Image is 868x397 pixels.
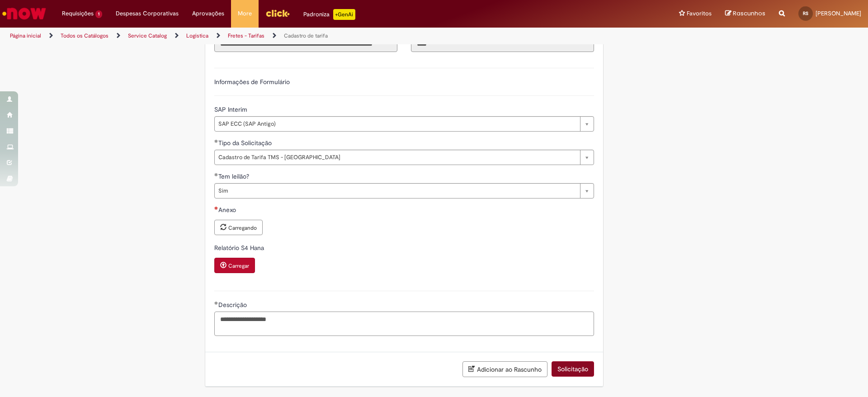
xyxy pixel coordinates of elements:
a: Página inicial [10,32,41,39]
span: [PERSON_NAME] [816,9,861,17]
span: Obrigatório Preenchido [214,139,218,143]
input: Título [214,37,397,52]
p: +GenAi [333,9,355,20]
small: Carregando [228,224,257,232]
span: Necessários [214,206,218,210]
input: Código da Unidade [411,37,594,52]
span: Sim [218,184,576,198]
span: Despesas Corporativas [116,9,179,18]
span: RS [803,10,808,16]
img: click_logo_yellow_360x200.png [265,6,290,20]
button: Adicionar ao Rascunho [462,361,547,377]
label: Informações de Formulário [214,78,290,86]
textarea: Descrição [214,312,594,336]
span: Tem leilão? [218,172,251,180]
span: Tipo da Solicitação [218,139,274,147]
button: Solicitação [552,361,594,377]
span: Cadastro de Tarifa TMS - [GEOGRAPHIC_DATA] [218,150,576,165]
span: Descrição [218,301,249,309]
span: Relatório S4 Hana [214,244,266,252]
span: More [238,9,252,18]
a: Rascunhos [725,9,765,18]
button: Carregar anexo de Anexo Required [214,220,263,235]
small: Carregar [228,262,249,269]
span: Requisições [62,9,94,18]
img: ServiceNow [1,5,47,23]
span: Aprovações [192,9,224,18]
a: Cadastro de tarifa [284,32,328,39]
button: Carregar anexo de Relatório S4 Hana [214,258,255,273]
span: SAP ECC (SAP Antigo) [218,117,576,131]
a: Fretes - Tarifas [228,32,264,39]
ul: Trilhas de página [7,28,572,44]
span: Anexo [218,206,238,214]
span: Rascunhos [733,9,765,18]
span: SAP Interim [214,105,249,113]
span: Obrigatório Preenchido [214,173,218,176]
a: Logistica [186,32,208,39]
span: Favoritos [687,9,712,18]
span: Obrigatório Preenchido [214,301,218,305]
div: Padroniza [303,9,355,20]
a: Service Catalog [128,32,167,39]
span: 1 [95,10,102,18]
a: Todos os Catálogos [61,32,108,39]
